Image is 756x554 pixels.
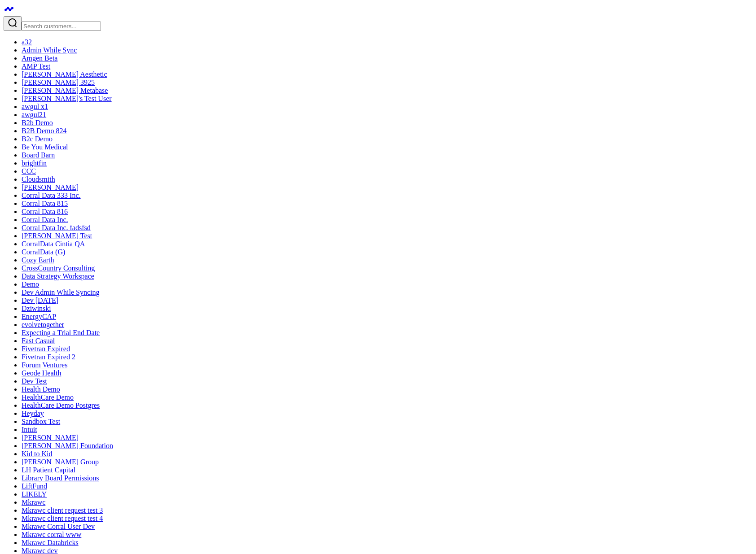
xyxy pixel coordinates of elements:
a: evolvetogether [22,321,64,328]
a: CCC [22,167,36,175]
a: LiftFund [22,482,47,490]
a: Amgen Beta [22,54,57,62]
a: EnergyCAP [22,313,56,320]
a: Dev [DATE] [22,297,58,304]
a: awgul21 [22,111,46,118]
a: Sandbox Test [22,418,60,425]
a: Corral Data 333 Inc. [22,192,81,199]
a: AMP Test [22,62,50,70]
a: Corral Data 815 [22,200,68,207]
a: Corral Data Inc. fadsfsd [22,224,91,231]
a: Mkrawc Corral User Dev [22,523,95,530]
a: Mkrawc Databricks [22,539,79,546]
a: B2c Demo [22,135,53,143]
a: CrossCountry Consulting [22,264,95,272]
a: B2b Demo [22,119,53,127]
a: Mkrawc client request test 4 [22,515,103,522]
a: HealthCare Demo [22,393,74,401]
a: Mkrawc [22,498,45,506]
a: LH Patient Capital [22,466,75,474]
a: [PERSON_NAME] Test [22,232,92,240]
a: Heyday [22,410,44,417]
a: Fast Casual [22,337,55,345]
a: Corral Data Inc. [22,216,68,223]
a: CorralData (G) [22,248,65,256]
button: Search customers button [4,16,22,31]
a: [PERSON_NAME] [22,434,79,441]
a: Board Barn [22,151,55,159]
a: Kid to Kid [22,450,52,458]
a: Library Board Permissions [22,474,99,482]
a: [PERSON_NAME] Aesthetic [22,70,107,78]
a: Geode Health [22,369,61,377]
a: B2B Demo 824 [22,127,66,135]
a: HealthCare Demo Postgres [22,401,100,409]
a: brightfin [22,159,47,167]
a: Health Demo [22,385,60,393]
a: [PERSON_NAME] Foundation [22,442,113,449]
a: Forum Ventures [22,361,67,369]
a: LIKELY [22,490,47,498]
a: a32 [22,38,32,46]
a: [PERSON_NAME]'s Test User [22,95,112,102]
a: Mkrawc corral www [22,531,81,538]
a: Cozy Earth [22,256,54,264]
a: Be You Medical [22,143,68,151]
a: [PERSON_NAME] Group [22,458,99,466]
a: Data Strategy Workspace [22,272,94,280]
a: Corral Data 816 [22,208,68,215]
a: Admin While Sync [22,46,77,54]
a: [PERSON_NAME] Metabase [22,87,108,94]
a: Fivetran Expired [22,345,70,353]
a: Intuit [22,426,37,433]
a: [PERSON_NAME] 3925 [22,79,95,86]
a: [PERSON_NAME] [22,183,79,191]
a: Dev Admin While Syncing [22,288,99,296]
input: Search customers input [22,22,101,31]
a: Demo [22,280,39,288]
a: CorralData Cintia QA [22,240,85,248]
a: Dev Test [22,377,47,385]
a: Cloudsmith [22,175,55,183]
a: awgul x1 [22,103,48,110]
a: Dziwinski [22,305,51,312]
a: Fivetran Expired 2 [22,353,75,361]
a: Expecting a Trial End Date [22,329,100,336]
a: Mkrawc client request test 3 [22,506,103,514]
